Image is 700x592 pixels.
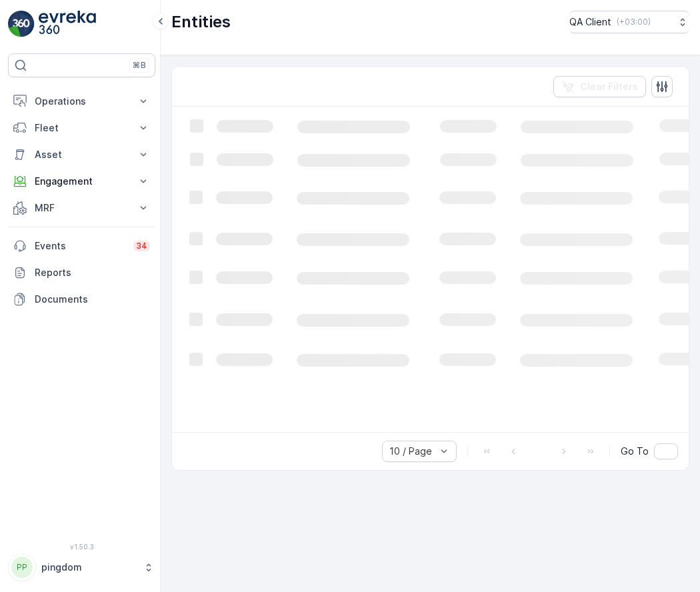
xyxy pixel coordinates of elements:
p: 34 [136,241,147,251]
a: Events34 [8,233,155,259]
button: Asset [8,141,155,168]
button: Operations [8,88,155,115]
button: Clear Filters [553,76,646,97]
button: PPpingdom [8,553,155,581]
p: Entities [171,11,231,33]
p: ⌘B [133,60,146,71]
p: Documents [35,293,150,306]
p: Reports [35,266,150,279]
a: Documents [8,286,155,313]
span: v 1.50.3 [8,543,155,551]
p: pingdom [41,561,137,574]
p: QA Client [569,15,611,29]
p: Clear Filters [580,80,638,93]
button: MRF [8,195,155,221]
span: Go To [621,445,649,458]
p: ( +03:00 ) [617,17,651,27]
button: Fleet [8,115,155,141]
img: logo_light-DOdMpM7g.png [39,11,96,37]
button: QA Client(+03:00) [569,11,689,33]
p: Asset [35,148,129,161]
p: Engagement [35,175,129,188]
p: Fleet [35,121,129,135]
a: Reports [8,259,155,286]
p: Events [35,239,125,253]
div: PP [11,557,33,578]
p: Operations [35,95,129,108]
button: Engagement [8,168,155,195]
p: MRF [35,201,129,215]
img: logo [8,11,35,37]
